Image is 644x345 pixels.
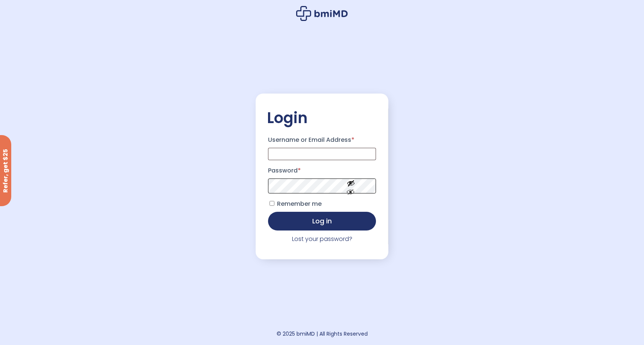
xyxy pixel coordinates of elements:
div: © 2025 bmiMD | All Rights Reserved [277,329,368,339]
span: Remember me [277,199,322,208]
label: Username or Email Address [268,134,376,146]
button: Show password [330,173,372,199]
h2: Login [267,109,377,127]
input: Remember me [270,201,274,206]
label: Password [268,165,376,177]
button: Log in [268,212,376,230]
a: Lost your password? [292,235,352,243]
